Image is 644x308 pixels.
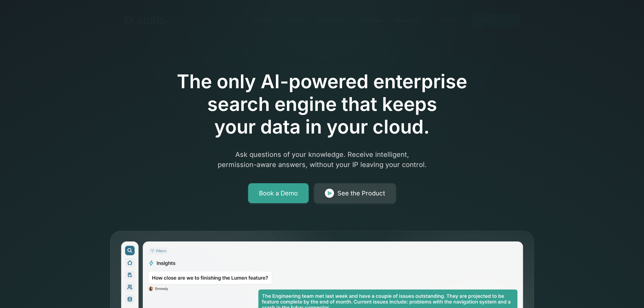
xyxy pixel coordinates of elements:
p: Ask questions of your knowledge. Receive intelligent, permission-aware answers, without your IP l... [192,149,452,170]
h1: The only AI-powered enterprise search engine that keeps your data in your cloud. [149,70,495,139]
a: About [435,14,461,27]
a: Book a Demo [248,183,309,204]
div: Resources [389,14,435,27]
a: Connectors [311,14,352,27]
a: See the Product [314,183,396,204]
a: Book a Demo [472,14,520,27]
a: Security [280,14,311,27]
a: Product [249,14,280,27]
div: Resources [395,16,421,24]
a: home [124,16,165,25]
a: Use Cases [352,14,389,27]
div: See the Product [337,189,385,198]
